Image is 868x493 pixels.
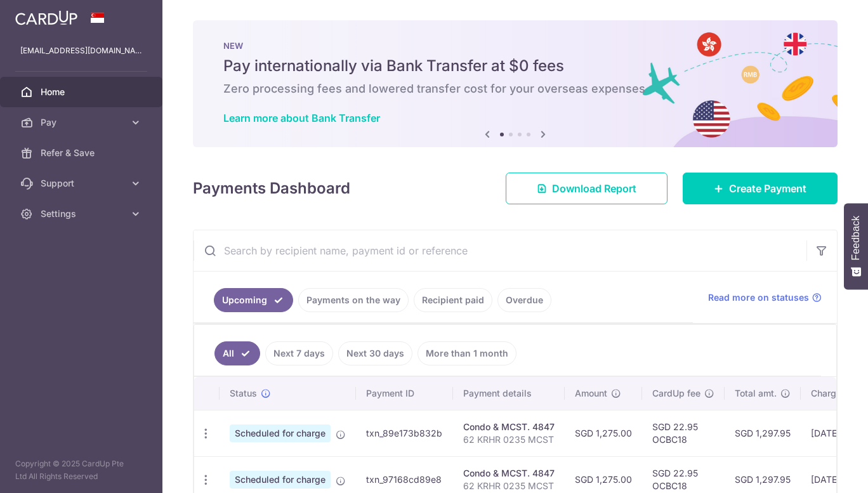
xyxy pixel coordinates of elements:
div: Condo & MCST. 4847 [463,421,555,433]
span: Home [41,86,124,98]
a: Upcoming [214,288,293,312]
td: SGD 22.95 OCBC18 [642,410,725,456]
a: Read more on statuses [708,291,822,304]
h6: Zero processing fees and lowered transfer cost for your overseas expenses [223,81,807,96]
button: Feedback - Show survey [844,203,868,289]
a: Recipient paid [414,288,492,312]
a: Next 30 days [338,341,412,365]
p: 62 KRHR 0235 MCST [463,480,555,492]
a: Next 7 days [265,341,333,365]
span: Pay [41,116,124,129]
th: Payment ID [356,377,453,410]
span: Scheduled for charge [230,471,331,489]
a: Create Payment [683,173,838,204]
img: CardUp [15,10,77,25]
span: CardUp fee [652,387,700,400]
td: txn_89e173b832b [356,410,453,456]
img: Bank transfer banner [193,20,838,147]
iframe: Opens a widget where you can find more information [787,455,855,487]
p: [EMAIL_ADDRESS][DOMAIN_NAME] [20,44,142,57]
span: Support [41,177,124,190]
span: Status [230,387,257,400]
p: 62 KRHR 0235 MCST [463,433,555,446]
td: SGD 1,275.00 [565,410,642,456]
span: Read more on statuses [708,291,809,304]
span: Refer & Save [41,147,124,159]
h4: Payments Dashboard [193,177,350,200]
p: NEW [223,41,807,51]
h5: Pay internationally via Bank Transfer at $0 fees [223,56,807,76]
span: Total amt. [735,387,777,400]
a: All [214,341,260,365]
span: Charge date [811,387,863,400]
a: Payments on the way [298,288,409,312]
a: Download Report [506,173,667,204]
a: More than 1 month [418,341,516,365]
td: SGD 1,297.95 [725,410,801,456]
span: Create Payment [729,181,806,196]
a: Learn more about Bank Transfer [223,112,380,124]
input: Search by recipient name, payment id or reference [194,230,806,271]
span: Scheduled for charge [230,424,331,442]
div: Condo & MCST. 4847 [463,467,555,480]
a: Overdue [497,288,551,312]
span: Download Report [552,181,636,196]
span: Feedback [850,216,862,260]
th: Payment details [453,377,565,410]
span: Amount [575,387,607,400]
span: Settings [41,207,124,220]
